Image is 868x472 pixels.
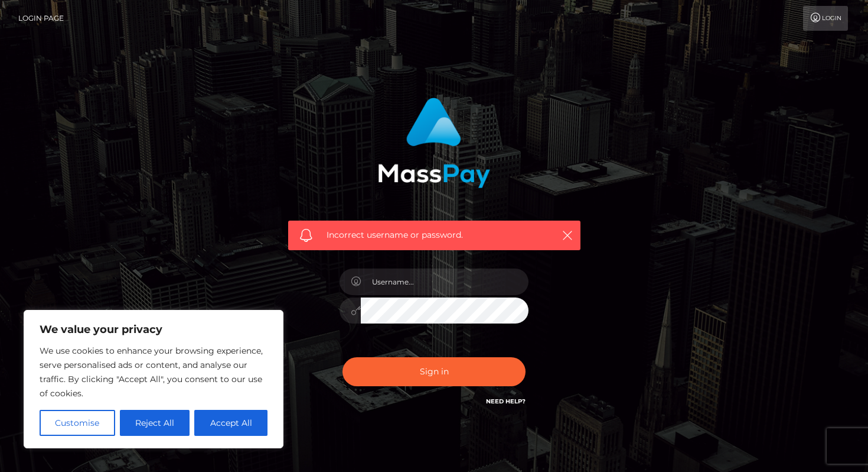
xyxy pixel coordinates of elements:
button: Accept All [194,410,267,436]
button: Reject All [120,410,190,436]
p: We use cookies to enhance your browsing experience, serve personalised ads or content, and analys... [40,344,267,400]
p: We value your privacy [40,322,267,337]
button: Customise [40,410,115,436]
img: MassPay Login [378,98,490,188]
div: We value your privacy [24,310,283,448]
a: Need Help? [486,397,526,405]
a: Login Page [18,6,64,31]
button: Sign in [342,357,526,386]
input: Username... [361,269,528,295]
a: Login [803,6,848,31]
span: Incorrect username or password. [327,229,542,241]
